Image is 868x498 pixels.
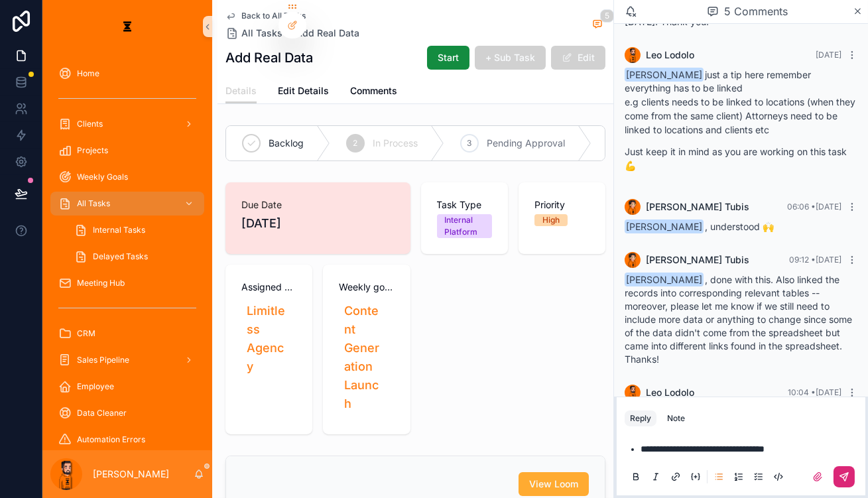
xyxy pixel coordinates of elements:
span: Leo Lodolo [646,48,694,62]
a: Clients [50,112,204,136]
span: 09:12 • [DATE] [789,255,841,265]
span: Edit Details [278,84,329,97]
span: , progressed this and will continue [DATE]. Thank you! [625,3,853,27]
span: 5 Comments [724,3,788,19]
span: Backlog [269,137,304,150]
span: Pending Approval [487,137,565,150]
button: Reply [625,410,656,426]
span: 3 [467,138,472,149]
span: [PERSON_NAME] [625,273,704,286]
span: [PERSON_NAME] Tubis [646,253,749,267]
div: Note [667,413,685,424]
span: Priority [534,198,589,212]
button: View Loom [519,472,589,496]
span: Home [77,68,99,79]
img: App logo [117,16,138,37]
span: All Tasks [241,27,282,40]
button: Note [662,410,690,426]
a: All Tasks [50,192,204,216]
span: 5 [600,9,614,23]
a: Automation Errors [50,428,204,452]
div: just a tip here remember everything has to be linked [625,68,857,172]
span: Assigned project collection [241,280,296,294]
span: 10:04 • [DATE] [788,387,841,397]
p: [PERSON_NAME] [93,467,169,481]
span: Weekly Goals [77,172,128,182]
button: Start [427,46,469,70]
div: High [542,214,560,226]
span: [DATE] [241,214,395,233]
a: Weekly Goals [50,165,204,189]
span: , done with this. Also linked the records into corresponding relevant tables -- moreover, please ... [625,274,852,365]
span: CRM [77,328,95,339]
span: All Tasks [77,198,110,209]
span: [PERSON_NAME] Tubis [646,200,749,214]
span: [PERSON_NAME] [625,219,704,233]
a: Content Generation Launch [339,299,389,416]
a: Sales Pipeline [50,348,204,372]
span: Weekly goal collection [339,280,394,294]
span: Content Generation Launch [344,302,383,413]
div: scrollable content [42,53,212,450]
span: View Loom [529,477,578,491]
h1: Add Real Data [225,48,313,67]
span: , understood 🙌 [625,221,774,232]
a: Limitless Agency [241,299,291,379]
button: Edit [551,46,605,70]
a: CRM [50,322,204,345]
span: In Process [373,137,418,150]
span: Leo Lodolo [646,386,694,399]
span: Comments [350,84,397,97]
span: Clients [77,119,103,129]
span: [PERSON_NAME] [625,68,704,82]
span: Automation Errors [77,434,145,445]
span: Start [438,51,459,64]
a: Internal Tasks [66,218,204,242]
a: Details [225,79,257,104]
a: Delayed Tasks [66,245,204,269]
span: Back to All Tasks [241,11,306,21]
span: Task Type [437,198,492,212]
a: Meeting Hub [50,271,204,295]
button: + Sub Task [475,46,546,70]
span: Meeting Hub [77,278,125,288]
a: Data Cleaner [50,401,204,425]
a: Employee [50,375,204,399]
button: 5 [589,17,605,33]
a: All Tasks [225,27,282,40]
span: Details [225,84,257,97]
span: Projects [77,145,108,156]
span: 2 [353,138,358,149]
a: Back to All Tasks [225,11,306,21]
a: Projects [50,139,204,162]
span: + Sub Task [485,51,535,64]
span: Delayed Tasks [93,251,148,262]
p: Just keep it in mind as you are working on this task💪 [625,145,857,172]
a: Add Real Data [296,27,359,40]
span: Limitless Agency [247,302,286,376]
a: Comments [350,79,397,105]
span: Data Cleaner [77,408,127,418]
span: Employee [77,381,114,392]
a: Home [50,62,204,86]
span: Due Date [241,198,395,212]
span: Sales Pipeline [77,355,129,365]
div: Internal Platform [445,214,484,238]
span: Internal Tasks [93,225,145,235]
p: e.g clients needs to be linked to locations (when they come from the same client) Attorneys need ... [625,95,857,137]
span: [DATE] [816,50,841,60]
a: Edit Details [278,79,329,105]
span: 06:06 • [DATE] [787,202,841,212]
